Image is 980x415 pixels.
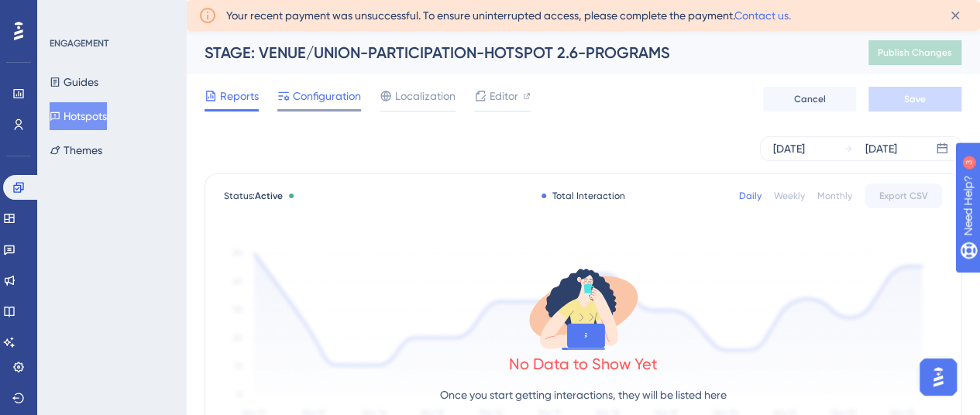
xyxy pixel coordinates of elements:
[224,190,283,202] span: Status:
[878,46,952,59] span: Publish Changes
[773,139,805,158] div: [DATE]
[868,40,961,65] button: Publish Changes
[293,87,361,105] span: Configuration
[542,190,625,202] div: Total Interaction
[739,190,762,202] div: Daily
[879,190,928,202] span: Export CSV
[904,93,926,105] span: Save
[865,139,897,158] div: [DATE]
[440,386,727,404] p: Once you start getting interactions, they will be listed here
[734,9,791,22] a: Contact us.
[915,354,961,400] iframe: UserGuiding AI Assistant Launcher
[395,87,456,105] span: Localization
[50,102,107,130] button: Hotspots
[868,87,961,111] button: Save
[50,68,98,96] button: Guides
[490,87,518,105] span: Editor
[817,190,852,202] div: Monthly
[50,136,102,164] button: Themes
[509,353,658,375] div: No Data to Show Yet
[220,87,259,105] span: Reports
[205,42,830,63] div: STAGE: VENUE/UNION-PARTICIPATION-HOTSPOT 2.6-PROGRAMS
[108,8,112,20] div: 3
[255,190,283,201] span: Active
[50,37,108,50] div: ENGAGEMENT
[794,93,826,105] span: Cancel
[774,190,805,202] div: Weekly
[865,183,942,208] button: Export CSV
[226,6,791,25] span: Your recent payment was unsuccessful. To ensure uninterrupted access, please complete the payment.
[763,87,856,111] button: Cancel
[36,4,97,22] span: Need Help?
